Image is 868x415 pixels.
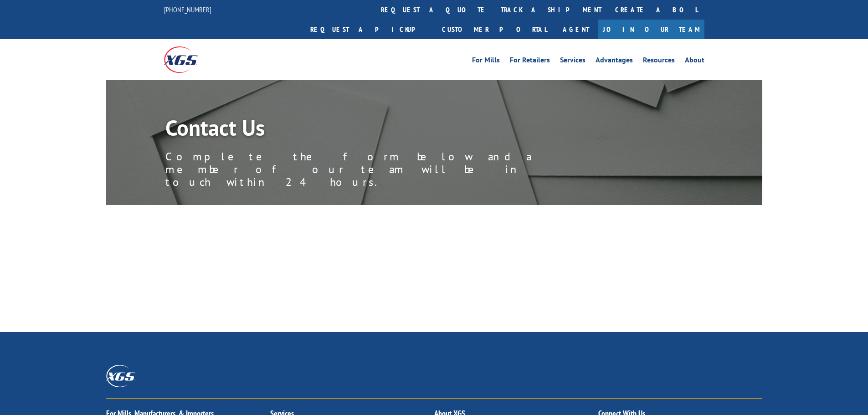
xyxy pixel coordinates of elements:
a: Request a pickup [303,20,435,39]
a: Agent [554,20,598,39]
h1: Contact Us [165,117,575,143]
img: XGS_Logos_ALL_2024_All_White [106,365,135,387]
a: About [685,56,704,67]
a: For Mills [472,56,500,67]
a: For Retailers [510,56,550,67]
iframe: Form 0 [114,235,762,303]
a: Resources [643,56,675,67]
a: Services [560,56,586,67]
a: Join Our Team [598,20,704,39]
a: Customer Portal [435,20,554,39]
a: [PHONE_NUMBER] [164,5,211,14]
p: Complete the form below and a member of our team will be in touch within 24 hours. [165,150,575,189]
a: Advantages [596,56,633,67]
